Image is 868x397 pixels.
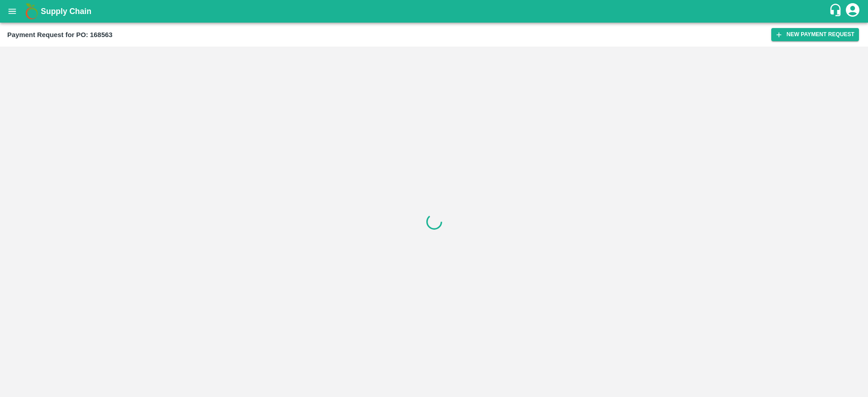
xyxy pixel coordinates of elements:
[844,2,861,21] div: account of current user
[41,7,91,16] b: Supply Chain
[7,31,113,38] b: Payment Request for PO: 168563
[23,2,41,20] img: logo
[829,3,844,19] div: customer-support
[771,28,859,41] button: New Payment Request
[2,1,23,22] button: open drawer
[41,5,829,18] a: Supply Chain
